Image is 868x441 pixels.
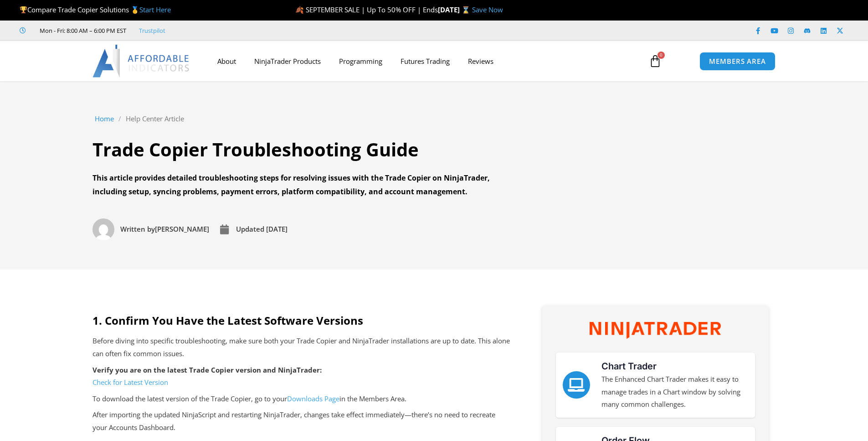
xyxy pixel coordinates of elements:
a: About [208,51,245,72]
a: Chart Trader [563,371,590,399]
a: Check for Latest Version [92,378,168,387]
span: MEMBERS AREA [709,58,766,65]
a: NinjaTrader Products [245,51,330,72]
strong: [DATE] ⌛ [438,5,472,14]
img: LogoAI | Affordable Indicators – NinjaTrader [92,45,190,78]
a: Downloads Page [287,394,339,403]
p: Before diving into specific troubleshooting, make sure both your Trade Copier and NinjaTrader ins... [92,335,510,360]
h1: Trade Copier Troubleshooting Guide [92,137,512,162]
a: Futures Trading [391,51,459,72]
img: 🏆 [20,6,27,13]
img: Picture of David Koehler [92,218,114,240]
strong: Verify you are on the latest Trade Copier version and NinjaTrader: [92,365,322,374]
div: This article provides detailed troubleshooting steps for resolving issues with the Trade Copier o... [92,171,512,198]
nav: Menu [208,51,638,72]
a: Help Center Article [126,113,184,125]
span: 0 [657,52,665,59]
span: Mon - Fri: 8:00 AM – 6:00 PM EST [37,25,126,36]
span: Written by [120,224,155,233]
a: Start Here [139,5,171,14]
a: Trustpilot [139,26,165,35]
time: [DATE] [266,224,288,233]
p: After importing the updated NinjaScript and restarting NinjaTrader, changes take effect immediate... [92,409,510,434]
span: [PERSON_NAME] [118,223,209,236]
a: MEMBERS AREA [699,52,776,71]
p: The Enhanced Chart Trader makes it easy to manage trades in a Chart window by solving many common... [601,373,748,411]
span: Updated [236,224,264,233]
p: To download the latest version of the Trade Copier, go to your in the Members Area. [92,393,510,405]
a: Save Now [472,5,503,14]
span: / [118,113,121,125]
strong: 1. Confirm You Have the Latest Software Versions [92,313,363,328]
a: 0 [635,48,675,74]
img: NinjaTrader Wordmark color RGB | Affordable Indicators – NinjaTrader [590,322,721,338]
a: Home [95,113,114,125]
a: Reviews [459,51,503,72]
span: 🍂 SEPTEMBER SALE | Up To 50% OFF | Ends [295,5,438,14]
a: Programming [330,51,391,72]
span: Compare Trade Copier Solutions 🥇 [20,5,171,14]
a: Chart Trader [601,361,657,372]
